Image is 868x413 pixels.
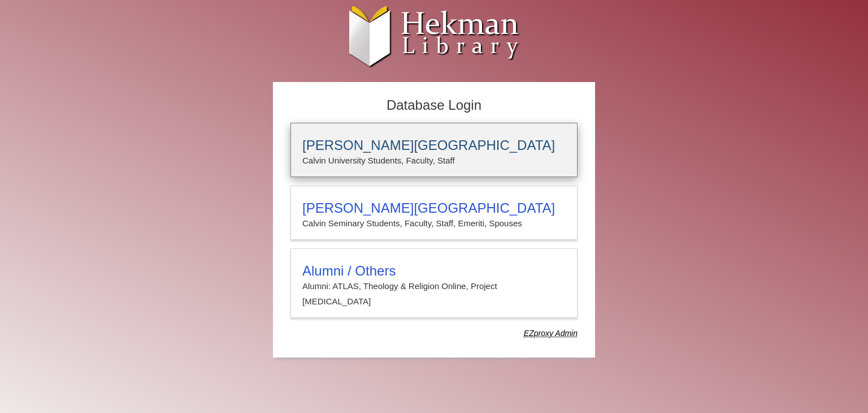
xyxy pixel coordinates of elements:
[302,216,566,231] p: Calvin Seminary Students, Faculty, Staff, Emeriti, Spouses
[285,94,583,117] h2: Database Login
[290,123,578,177] a: [PERSON_NAME][GEOGRAPHIC_DATA]Calvin University Students, Faculty, Staff
[302,263,566,279] h3: Alumni / Others
[302,137,566,153] h3: [PERSON_NAME][GEOGRAPHIC_DATA]
[302,263,566,309] summary: Alumni / OthersAlumni: ATLAS, Theology & Religion Online, Project [MEDICAL_DATA]
[302,200,566,216] h3: [PERSON_NAME][GEOGRAPHIC_DATA]
[302,153,566,168] p: Calvin University Students, Faculty, Staff
[290,186,578,240] a: [PERSON_NAME][GEOGRAPHIC_DATA]Calvin Seminary Students, Faculty, Staff, Emeriti, Spouses
[524,329,578,338] dfn: Use Alumni login
[302,279,566,309] p: Alumni: ATLAS, Theology & Religion Online, Project [MEDICAL_DATA]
